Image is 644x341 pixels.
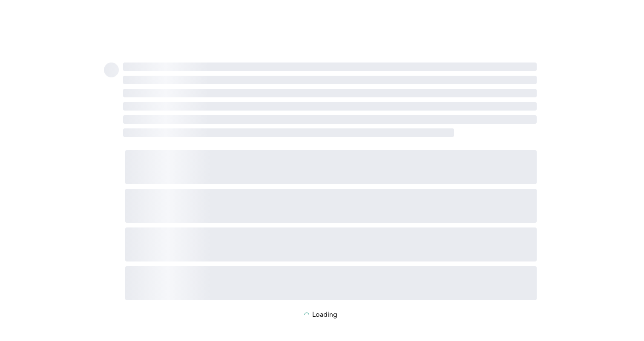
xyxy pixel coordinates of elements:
[125,150,537,184] span: ‌
[125,266,537,300] span: ‌
[123,89,537,97] span: ‌
[123,128,454,137] span: ‌
[104,63,119,77] span: ‌
[312,311,337,319] p: Loading
[123,115,537,124] span: ‌
[123,63,537,71] span: ‌
[125,189,537,223] span: ‌
[125,227,537,261] span: ‌
[123,102,537,111] span: ‌
[123,76,537,84] span: ‌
